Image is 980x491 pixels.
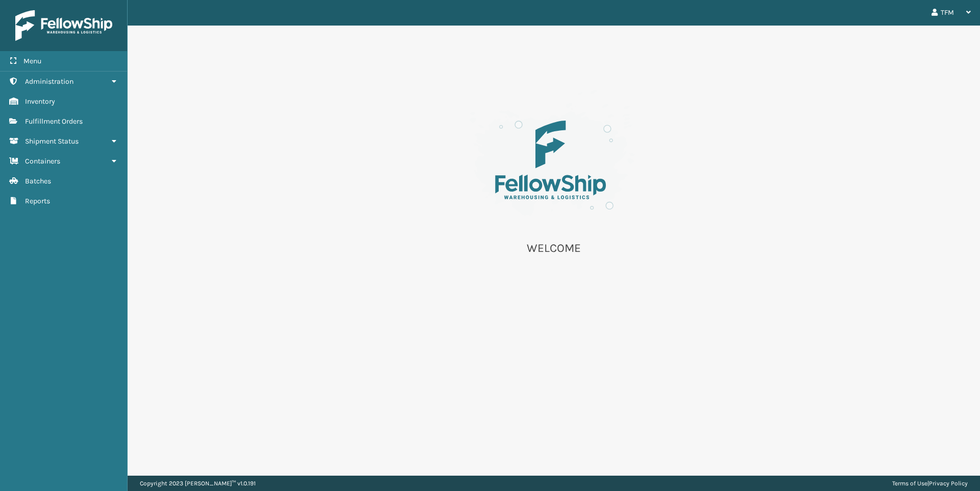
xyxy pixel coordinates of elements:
[25,197,50,205] span: Reports
[25,157,60,166] span: Containers
[25,177,51,185] span: Batches
[25,137,79,146] span: Shipment Status
[892,476,968,491] div: |
[892,480,927,487] a: Terms of Use
[452,87,656,228] img: es-welcome.8eb42ee4.svg
[23,57,41,65] span: Menu
[25,77,73,86] span: Administration
[929,480,968,487] a: Privacy Policy
[25,97,55,106] span: Inventory
[15,10,112,41] img: logo
[452,241,656,256] p: WELCOME
[25,117,83,126] span: Fulfillment Orders
[140,476,256,491] p: Copyright 2023 [PERSON_NAME]™ v 1.0.191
